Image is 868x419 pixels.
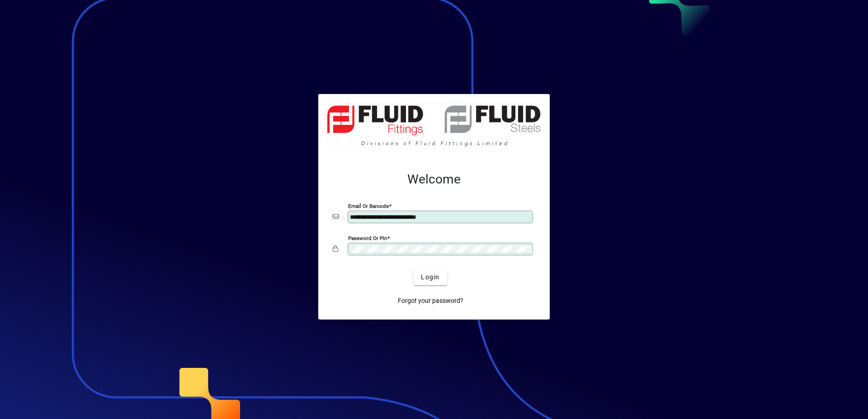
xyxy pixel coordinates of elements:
mat-label: Password or Pin [348,235,387,241]
h2: Welcome [333,172,535,187]
span: Login [421,273,439,282]
button: Login [414,269,447,285]
span: Forgot your password? [398,296,463,306]
a: Forgot your password? [394,292,467,309]
mat-label: Email or Barcode [348,203,389,209]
